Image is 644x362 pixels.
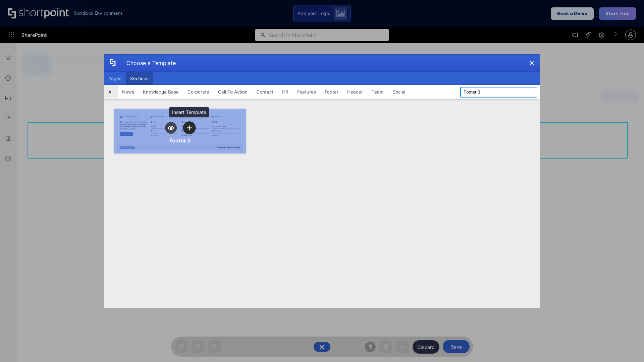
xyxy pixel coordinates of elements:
button: Pages [104,72,126,85]
button: All [104,85,118,99]
div: template selector [104,54,540,308]
button: Social [388,85,410,99]
button: Sections [126,72,153,85]
button: Features [293,85,320,99]
button: News [118,85,139,99]
button: Contact [252,85,278,99]
div: Choose a Template [121,55,176,71]
button: Team [367,85,388,99]
input: Search [460,87,537,98]
div: Footer 3 [169,137,191,144]
button: Footer [320,85,343,99]
button: Header [343,85,367,99]
iframe: Chat Widget [610,330,644,362]
button: Corporate [183,85,214,99]
button: Call To Action [214,85,252,99]
button: HR [278,85,293,99]
button: Knowledge Base [139,85,183,99]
